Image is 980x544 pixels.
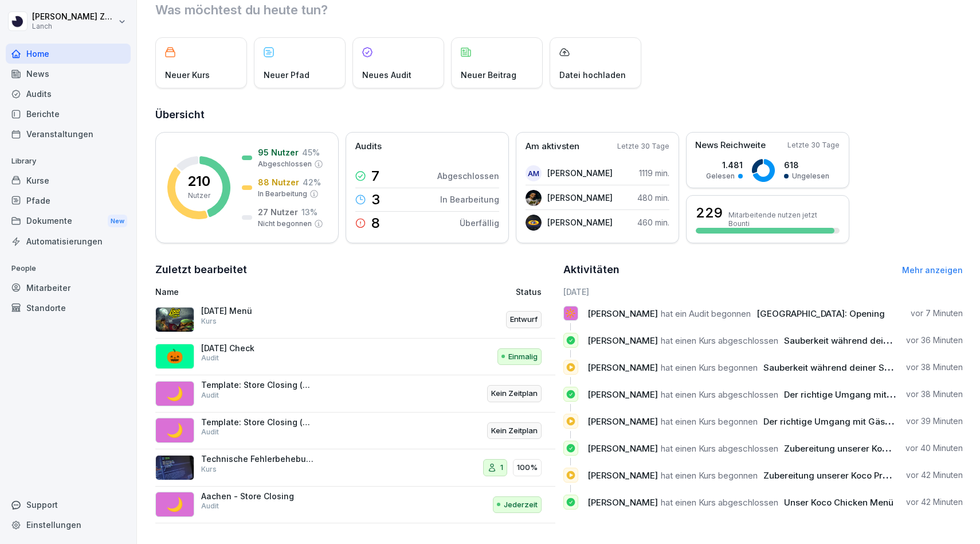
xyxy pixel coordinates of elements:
[706,171,735,181] p: Gelesen
[461,69,516,81] p: Neuer Beitrag
[906,335,963,346] p: vor 36 Minuten
[587,308,658,319] span: [PERSON_NAME]
[526,140,579,153] p: Am aktivsten
[905,442,963,454] p: vor 40 Minuten
[587,416,658,427] span: [PERSON_NAME]
[155,339,555,376] a: 🎃[DATE] CheckAuditEinmalig
[661,416,758,427] span: hat einen Kurs begonnen
[201,417,316,428] p: Template: Store Closing (morning cleaning)222
[526,165,542,181] div: AM
[6,64,131,84] a: News
[547,192,613,204] p: [PERSON_NAME]
[559,69,626,81] p: Datei hochladen
[258,206,298,218] p: 27 Nutzer
[6,298,131,318] div: Standorte
[6,170,131,191] a: Kurse
[504,499,538,511] p: Jederzeit
[460,217,499,229] p: Überfällig
[906,469,963,481] p: vor 42 Minuten
[587,497,658,508] span: [PERSON_NAME]
[155,449,555,487] a: Technische FehlerbehebungKurs1100%
[763,416,898,427] span: Der richtige Umgang mit Gästen
[6,495,131,515] div: Support
[258,146,299,158] p: 95 Nutzer
[563,286,963,298] h6: [DATE]
[155,107,963,123] h2: Übersicht
[166,494,183,515] p: 🌙
[6,259,131,278] p: People
[906,388,963,400] p: vor 38 Minuten
[6,231,131,251] a: Automatisierungen
[6,44,131,64] a: Home
[902,265,963,275] a: Mehr anzeigen
[563,262,620,278] h2: Aktivitäten
[617,141,669,151] p: Letzte 30 Tage
[201,501,219,511] p: Audit
[201,454,316,464] p: Technische Fehlerbehebung
[437,170,499,182] p: Abgeschlossen
[201,427,219,437] p: Audit
[201,491,316,502] p: Aachen - Store Closing
[587,335,658,346] span: [PERSON_NAME]
[491,388,538,399] p: Kein Zeitplan
[355,140,382,153] p: Audits
[508,351,538,363] p: Einmalig
[371,193,380,207] p: 3
[637,192,669,204] p: 480 min.
[155,413,555,450] a: 🌙Template: Store Closing (morning cleaning)222AuditKein Zeitplan
[155,286,403,298] p: Name
[587,389,658,400] span: [PERSON_NAME]
[6,124,131,144] a: Veranstaltungen
[547,167,613,179] p: [PERSON_NAME]
[637,216,669,228] p: 460 min.
[201,306,316,316] p: [DATE] Menü
[565,305,576,321] p: 🔆
[491,425,538,437] p: Kein Zeitplan
[526,215,542,231] img: g4w5x5mlkjus3ukx1xap2hc0.png
[155,375,555,413] a: 🌙Template: Store Closing (morning cleaning)xxxAuditKein Zeitplan
[201,464,217,475] p: Kurs
[784,159,829,171] p: 618
[32,12,116,22] p: [PERSON_NAME] Zahn
[661,335,778,346] span: hat einen Kurs abgeschlossen
[187,174,210,188] p: 210
[32,22,116,30] p: Lanch
[6,84,131,104] div: Audits
[6,515,131,535] a: Einstellungen
[166,383,183,404] p: 🌙
[906,496,963,508] p: vor 42 Minuten
[155,262,555,278] h2: Zuletzt bearbeitet
[695,139,766,152] p: News Reichweite
[661,497,778,508] span: hat einen Kurs abgeschlossen
[440,193,499,205] p: In Bearbeitung
[201,390,219,401] p: Audit
[371,169,379,183] p: 7
[784,497,893,508] span: Unser Koco Chicken Menü
[792,171,829,181] p: Ungelesen
[516,286,542,298] p: Status
[661,389,778,400] span: hat einen Kurs abgeschlossen
[201,353,219,363] p: Audit
[500,462,503,473] p: 1
[706,159,743,171] p: 1.481
[6,104,131,124] div: Berichte
[517,462,538,473] p: 100%
[302,146,320,158] p: 45 %
[547,216,613,228] p: [PERSON_NAME]
[906,362,963,373] p: vor 38 Minuten
[661,443,778,454] span: hat einen Kurs abgeschlossen
[201,343,316,353] p: [DATE] Check
[155,487,555,524] a: 🌙Aachen - Store ClosingAuditJederzeit
[6,211,131,232] div: Dokumente
[155,455,194,480] img: vhbi86uiei44fmstf7yrj8ki.png
[787,140,840,150] p: Letzte 30 Tage
[784,443,932,454] span: Zubereitung unserer Koco Produkte
[661,308,751,319] span: hat ein Audit begonnen
[587,362,658,373] span: [PERSON_NAME]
